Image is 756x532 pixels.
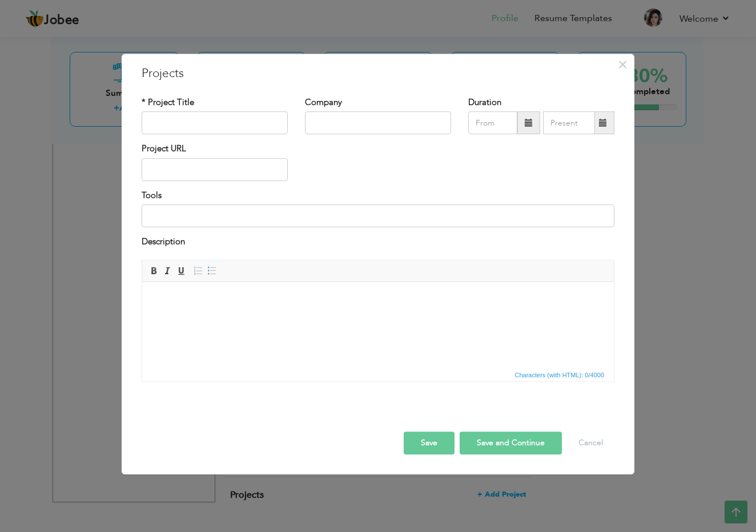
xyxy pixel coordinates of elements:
[460,432,562,454] button: Save and Continue
[206,264,218,277] a: Insert/Remove Bulleted List
[142,143,186,155] label: Project URL
[513,370,608,380] div: Statistics
[142,96,194,108] label: * Project Title
[142,65,614,82] h3: Projects
[147,264,160,277] a: Bold
[142,236,185,248] label: Description
[468,112,517,135] input: From
[142,282,614,368] iframe: Rich Text Editor, projectEditor
[161,264,174,277] a: Italic
[142,190,162,201] label: Tools
[468,96,501,108] label: Duration
[543,112,595,135] input: Present
[192,264,204,277] a: Insert/Remove Numbered List
[567,432,614,454] button: Cancel
[305,96,342,108] label: Company
[613,55,632,74] button: Close
[618,54,628,75] span: ×
[175,264,187,277] a: Underline
[513,370,607,380] span: Characters (with HTML): 0/4000
[404,432,455,454] button: Save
